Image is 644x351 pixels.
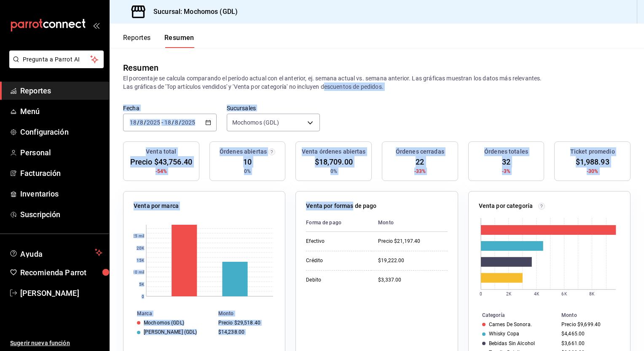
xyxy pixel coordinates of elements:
[144,320,184,326] div: Mochomos (GDL)
[123,105,217,111] label: Fecha
[469,311,558,320] th: Categoría
[20,107,40,116] font: Menú
[502,156,510,168] span: 32
[20,189,59,198] font: Inventarios
[243,156,252,168] span: 10
[244,168,251,175] span: 0%
[479,202,533,210] p: Venta por categoría
[174,119,179,126] input: --
[561,340,617,346] div: $3,661.00
[6,61,104,70] a: Pregunta a Parrot AI
[146,119,161,126] input: ----
[502,168,510,175] span: -3%
[142,294,144,299] text: 0
[302,147,366,156] h3: Venta órdenes abiertas
[140,119,144,126] input: --
[123,34,151,42] font: Reportes
[137,246,145,250] text: 20K
[20,169,61,178] font: Facturación
[132,270,144,274] text: 10 mil
[306,277,365,284] div: Debito
[232,118,279,127] span: Mochomos (GDL)
[9,51,104,68] button: Pregunta a Parrot AI
[144,119,146,126] span: /
[315,156,353,168] span: $18,709.00
[130,156,192,168] span: Precio $43,756.40
[132,234,144,238] text: 25 mil
[227,105,320,111] label: Sucursales
[215,309,285,318] th: Monto
[576,156,609,168] span: $1,988.93
[123,74,631,91] p: El porcentaje se calcula comparando el período actual con el anterior, ej. semana actual vs. sema...
[181,119,196,126] input: ----
[123,309,215,318] th: Marca
[484,147,528,156] h3: Órdenes totales
[396,147,444,156] h3: Órdenes cerradas
[172,119,174,126] span: /
[558,311,630,320] th: Monto
[20,247,91,258] span: Ayuda
[371,214,448,232] th: Monto
[378,238,448,245] div: Precio $21,197.40
[561,322,617,327] div: Precio $9,699.40
[129,119,137,126] input: --
[590,292,595,296] text: 8K
[144,329,197,335] div: [PERSON_NAME] (GDL)
[218,329,272,335] div: $14,238.00
[506,292,512,296] text: 2K
[23,55,91,64] span: Pregunta a Parrot AI
[534,292,539,296] text: 4K
[306,238,365,245] div: Efectivo
[306,202,376,210] p: Venta por formas de pago
[218,320,272,326] div: Precio $29,518.40
[480,292,482,296] text: 0
[93,22,99,29] button: open_drawer_menu
[147,7,238,17] h3: Sucursal: Mochomos (GDL)
[20,210,60,219] font: Suscripción
[489,340,535,346] div: Bebidas Sin Alcohol
[489,322,532,327] div: Carnes De Sonora.
[20,86,51,95] font: Reportes
[10,340,70,346] font: Sugerir nueva función
[20,128,69,136] font: Configuración
[378,277,448,284] div: $3,337.00
[164,119,172,126] input: --
[562,292,567,296] text: 6K
[137,258,145,263] text: 15K
[220,147,267,156] h3: Órdenes abiertas
[20,148,51,157] font: Personal
[20,289,79,298] font: [PERSON_NAME]
[306,257,365,264] div: Crédito
[137,119,140,126] span: /
[156,168,167,175] span: -54%
[378,257,448,264] div: $19,222.00
[587,168,598,175] span: -30%
[139,282,145,287] text: 5K
[330,168,337,175] span: 0%
[123,34,194,48] div: Pestañas de navegación
[146,147,176,156] h3: Venta total
[570,147,615,156] h3: Ticket promedio
[416,156,424,168] span: 22
[164,34,194,48] button: Resumen
[134,202,179,210] p: Venta por marca
[123,61,158,74] div: Resumen
[414,168,426,175] span: -33%
[561,331,617,337] div: $4,465.00
[306,214,371,232] th: Forma de pago
[161,119,163,126] span: -
[179,119,181,126] span: /
[489,331,519,337] div: Whisky Copa
[20,268,86,277] font: Recomienda Parrot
